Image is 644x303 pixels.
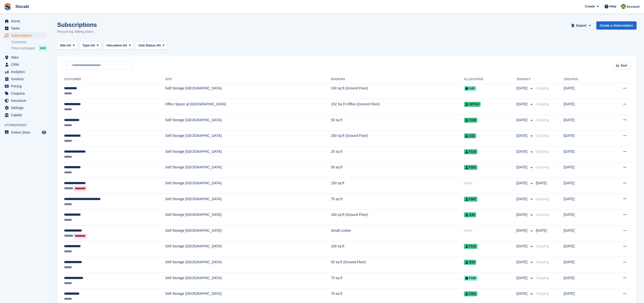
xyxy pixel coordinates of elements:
[104,41,134,50] button: Allocation: All
[564,99,602,115] td: [DATE]
[11,112,41,118] span: Capital
[11,45,47,51] a: Price increases NEW
[165,83,331,99] td: Self Storage [GEOGRAPHIC_DATA]
[2,129,47,136] a: menu
[165,194,331,210] td: Self Storage [GEOGRAPHIC_DATA]
[331,147,464,162] td: 25 sq ft
[2,54,47,61] a: menu
[585,4,595,9] span: Create
[627,4,640,9] span: Account
[596,21,637,30] a: Create a Subscription
[536,181,547,185] span: [DATE]
[536,244,549,248] span: Ongoing
[4,123,49,128] span: Storefront
[2,112,47,118] a: menu
[13,2,31,11] a: Storabl
[11,76,41,82] span: Invoices
[331,131,464,147] td: 200 sq ft (Ground Floor)
[331,162,464,178] td: 50 sq ft
[2,68,47,75] a: menu
[564,115,602,131] td: [DATE]
[11,104,41,111] span: Settings
[165,226,331,241] td: Self Storage [GEOGRAPHIC_DATA]
[516,117,528,123] span: [DATE]
[536,228,547,232] span: [DATE]
[165,210,331,226] td: Self Storage [GEOGRAPHIC_DATA]
[570,21,592,30] button: Export
[136,41,167,50] button: Unit Status: All
[464,165,477,170] span: F191
[564,76,602,83] th: Created
[2,83,47,90] a: menu
[516,76,534,83] th: Tenancy
[564,162,602,178] td: [DATE]
[11,46,35,51] span: Price increases
[464,276,477,281] span: F165
[516,181,528,186] span: [DATE]
[516,102,528,107] span: [DATE]
[123,43,127,48] span: All
[11,68,41,75] span: Analytics
[536,150,549,153] span: Ongoing
[564,131,602,147] td: [DATE]
[621,63,627,68] span: Sort
[331,115,464,131] td: 50 sq ft
[41,129,47,135] a: Preview store
[516,149,528,154] span: [DATE]
[464,118,477,123] span: F196
[516,196,528,202] span: [DATE]
[165,241,331,257] td: Self Storage [GEOGRAPHIC_DATA]
[11,90,41,97] span: Coupons
[165,115,331,131] td: Self Storage [GEOGRAPHIC_DATA]
[331,257,464,273] td: 50 sq ft (Ground Floor)
[165,257,331,273] td: Self Storage [GEOGRAPHIC_DATA]
[57,29,97,35] p: Recurring billing plans
[2,18,47,25] a: menu
[91,43,95,48] span: All
[536,118,549,122] span: Ongoing
[464,228,517,233] div: None
[464,291,477,296] span: F301
[331,226,464,241] td: Small Locker
[564,257,602,273] td: [DATE]
[11,61,41,68] span: CRM
[564,273,602,289] td: [DATE]
[165,131,331,147] td: Self Storage [GEOGRAPHIC_DATA]
[57,21,97,28] h1: Subscriptions
[331,178,464,194] td: 150 sq ft
[516,275,528,281] span: [DATE]
[165,162,331,178] td: Self Storage [GEOGRAPHIC_DATA]
[536,165,549,169] span: Ongoing
[63,76,165,83] th: Customer
[516,212,528,217] span: [DATE]
[106,43,123,48] span: Allocation:
[564,178,602,194] td: [DATE]
[464,260,476,265] span: G10
[82,43,91,48] span: Type:
[2,61,47,68] a: menu
[2,104,47,111] a: menu
[564,83,602,99] td: [DATE]
[536,197,549,201] span: Ongoing
[464,181,517,186] div: None
[464,102,481,107] span: OFFG3
[331,273,464,289] td: 75 sq ft
[165,273,331,289] td: Self Storage [GEOGRAPHIC_DATA]
[138,43,156,48] span: Unit Status:
[60,43,67,48] span: Site:
[609,4,616,9] span: Help
[516,260,528,265] span: [DATE]
[2,97,47,104] a: menu
[536,260,549,264] span: Ongoing
[536,292,549,296] span: Ongoing
[11,129,41,136] span: Online Store
[156,43,161,48] span: All
[165,147,331,162] td: Self Storage [GEOGRAPHIC_DATA]
[516,86,528,91] span: [DATE]
[331,99,464,115] td: 152 Sq Ft Office (Ground Floor)
[564,241,602,257] td: [DATE]
[2,76,47,82] a: menu
[621,4,626,9] img: Shurrelle Harrington
[165,99,331,115] td: Office Space at [GEOGRAPHIC_DATA]
[67,43,71,48] span: All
